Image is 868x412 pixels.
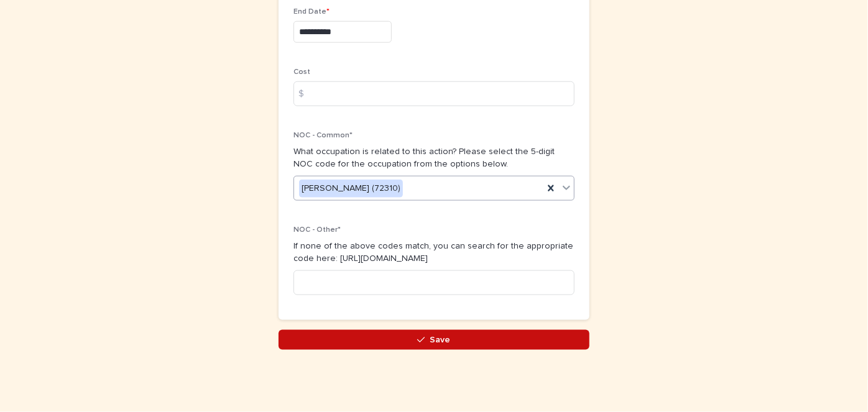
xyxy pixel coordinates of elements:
[293,145,575,172] p: What occupation is related to this action? Please select the 5-digit NOC code for the occupation ...
[293,240,575,266] p: If none of the above codes match, you can search for the appropriate code here: [URL][DOMAIN_NAME]
[293,226,341,234] span: NOC - Other*
[279,330,589,350] button: Save
[293,81,318,106] div: $
[293,132,353,139] span: NOC - Common*
[430,336,451,344] span: Save
[293,8,330,16] span: End Date
[299,180,403,198] div: [PERSON_NAME] (72310)
[293,68,310,76] span: Cost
